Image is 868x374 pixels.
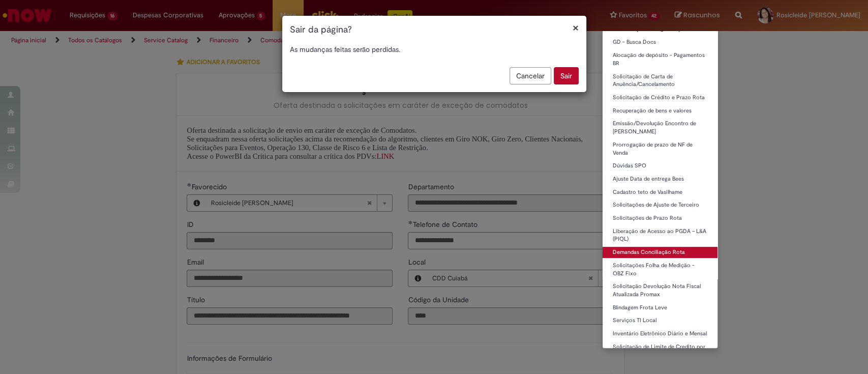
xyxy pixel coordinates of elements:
[602,31,718,349] ul: Favoritos
[603,160,717,171] a: Dúvidas SPO
[603,260,717,279] a: Solicitações Folha de Medição - OBZ Fixo
[603,50,717,69] a: Alocação de depósito - Pagamentos BR
[603,139,717,158] a: Prorrogação de prazo de NF de Venda
[603,118,717,137] a: Emissão/Devolução Encontro de [PERSON_NAME]
[603,105,717,117] a: Recuperação de bens e valores
[603,247,717,258] a: Demandas Conciliação Rota
[603,315,717,326] a: Serviços TI Local
[510,67,551,84] button: Cancelar
[603,213,717,224] a: Solicitações de Prazo Rota
[290,23,579,37] h1: Sair da página?
[603,92,717,103] a: Solicitação de Crédito e Prazo Rota
[573,22,579,33] button: Fechar modal
[603,37,717,48] a: GD - Busca Docs
[603,341,717,360] a: Solicitação de Limite de Credito por Exceção
[290,44,579,54] p: As mudanças feitas serão perdidas.
[603,199,717,211] a: Solicitações de Ajuste de Terceiro
[603,187,717,198] a: Cadastro teto de Vasilhame
[603,226,717,245] a: Liberação de Acesso ao PGDA – L&A (PIQL)
[603,174,717,185] a: Ajuste Data de entrega Bees
[603,71,717,90] a: Solicitação de Carta de Anuência/Cancelamento
[603,302,717,313] a: Blindagem Frota Leve
[603,328,717,339] a: Inventário Eletrônico Diário e Mensal
[554,67,579,84] button: Sair
[603,281,717,300] a: Solicitação Devolução Nota Fiscal Atualizada Promax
